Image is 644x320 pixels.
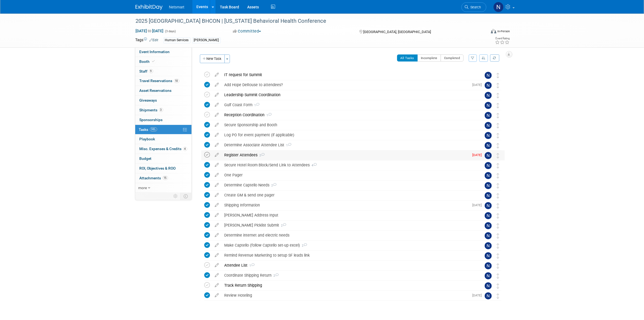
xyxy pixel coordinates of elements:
[140,50,170,54] span: Event Information
[497,253,500,258] i: Move task
[159,108,163,112] span: 3
[397,54,418,62] button: All Tasks
[222,180,474,190] div: Determine Captello Needs
[497,163,500,168] i: Move task
[485,152,492,159] img: Nina Finn
[485,192,492,199] img: Nina Finn
[497,233,500,238] i: Move task
[140,98,157,102] span: Giveaways
[212,112,222,117] a: edit
[497,153,500,158] i: Move task
[222,211,474,220] div: [PERSON_NAME] Address Input
[485,142,492,149] img: Nina Finn
[485,72,492,79] img: Nina Finn
[497,293,500,299] i: Move task
[497,83,500,88] i: Move task
[140,88,172,93] span: Asset Reservations
[140,137,155,141] span: Playbook
[485,182,492,189] img: Nina Finn
[136,5,163,10] img: ExhibitDay
[485,202,492,209] img: Nina Finn
[140,69,153,73] span: Staff
[138,186,147,190] span: more
[485,242,492,249] img: Nina Finn
[497,273,500,279] i: Move task
[473,153,485,157] span: [DATE]
[222,130,474,140] div: Log PO for event payment (if applicable)
[258,154,265,157] span: 2
[497,243,500,248] i: Move task
[485,272,492,279] img: Nina Finn
[212,203,222,208] a: edit
[485,252,492,259] img: Nina Finn
[200,54,225,63] button: New Task
[222,281,474,290] div: Track Return Shipping
[497,29,510,33] div: In-Person
[485,262,492,269] img: Nina Finn
[485,222,492,229] img: Nina Finn
[212,173,222,177] a: edit
[497,73,500,78] i: Move task
[222,90,474,99] div: Leadership Summit Coordination
[212,283,222,288] a: edit
[140,108,163,112] span: Shipments
[140,79,179,83] span: Travel Reservations
[174,79,179,83] span: 10
[212,263,222,268] a: edit
[140,118,163,122] span: Sponsorships
[136,37,158,43] td: Tags
[152,60,155,63] i: Booth reservation complete
[485,112,492,119] img: Nina Finn
[222,170,474,180] div: One Pager
[265,114,272,117] span: 1
[135,183,191,193] a: more
[270,184,277,187] span: 2
[253,104,260,107] span: 1
[485,102,492,109] img: Nina Finn
[136,28,164,33] span: [DATE] [DATE]
[222,271,474,280] div: Coordinate Shipping Return
[183,147,187,151] span: 4
[222,291,469,300] div: Review Hoteling
[212,273,222,278] a: edit
[212,92,222,97] a: edit
[485,92,492,99] img: Nina Finn
[165,30,176,33] span: (3 days)
[485,292,492,299] img: Nina Finn
[135,144,191,154] a: Misc. Expenses & Credits4
[495,37,510,40] div: Event Rating
[212,72,222,77] a: edit
[222,120,474,130] div: Secure Sponsorship and Booth
[417,54,441,62] button: Incomplete
[222,231,474,240] div: Determine internet and electric needs
[497,283,500,289] i: Move task
[497,193,500,198] i: Move task
[140,156,152,161] span: Budget
[473,203,485,207] span: [DATE]
[169,5,184,9] span: Netsmart
[222,251,474,260] div: Remind Revenue Marketing to setup SF leads link
[497,143,500,148] i: Move task
[212,253,222,258] a: edit
[485,82,492,89] img: Nina Finn
[140,59,156,64] span: Booth
[222,150,469,160] div: Register Attendees
[180,193,191,200] td: Toggle Event Tabs
[285,144,292,147] span: 1
[192,37,221,43] div: [PERSON_NAME]
[135,57,191,66] a: Booth
[473,293,485,297] span: [DATE]
[140,166,176,170] span: ROI, Objectives & ROO
[150,127,157,131] span: 74%
[135,86,191,95] a: Asset Reservations
[212,163,222,167] a: edit
[222,190,474,200] div: Create GM & send one pager
[212,183,222,188] a: edit
[454,28,510,36] div: Event Format
[212,132,222,137] a: edit
[497,133,500,138] i: Move task
[497,263,500,269] i: Move task
[485,212,492,219] img: Nina Finn
[163,176,168,180] span: 15
[491,29,496,33] img: Format-Inperson.png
